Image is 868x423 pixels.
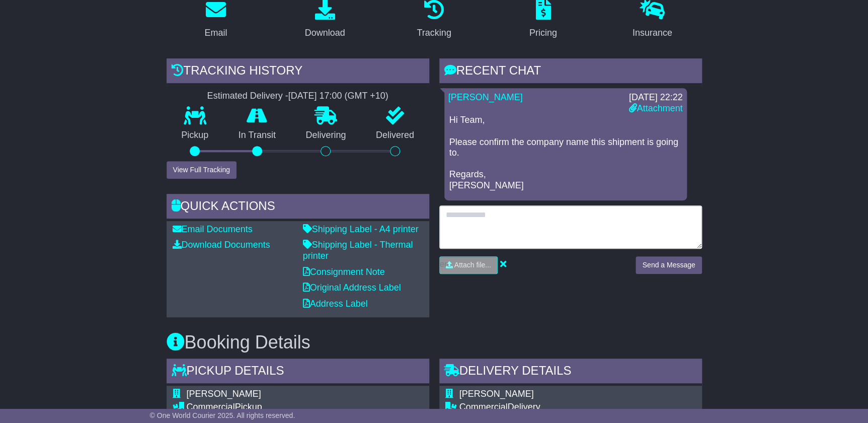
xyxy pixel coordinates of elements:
div: Download [305,26,345,40]
a: [PERSON_NAME] [448,92,523,102]
span: Commercial [187,402,235,412]
div: [DATE] 22:22 [628,92,682,103]
span: Commercial [459,402,508,412]
span: © One World Courier 2025. All rights reserved. [150,411,295,419]
a: Shipping Label - A4 printer [303,224,419,234]
div: Pickup [187,402,374,413]
span: [PERSON_NAME] [459,389,534,399]
p: Hi Team, Please confirm the company name this shipment is going to. Regards, [PERSON_NAME] [449,115,682,191]
a: Attachment [628,103,682,113]
div: RECENT CHAT [439,58,702,86]
button: Send a Message [636,256,701,274]
div: Delivery Details [439,359,702,386]
a: Email Documents [173,224,253,234]
a: Address Label [303,299,368,309]
p: Pickup [167,130,224,141]
span: [PERSON_NAME] [187,389,261,399]
p: Delivered [361,130,429,141]
h3: Booking Details [167,332,702,352]
div: Tracking history [167,58,429,86]
p: Delivering [291,130,361,141]
div: Email [204,26,227,40]
div: [DATE] 17:00 (GMT +10) [288,91,388,102]
div: Delivery [459,402,623,413]
div: Estimated Delivery - [167,91,429,102]
div: Insurance [633,26,672,40]
div: Quick Actions [167,194,429,221]
a: Consignment Note [303,267,385,277]
div: Tracking [417,26,451,40]
p: In Transit [223,130,291,141]
a: Original Address Label [303,283,401,293]
a: Shipping Label - Thermal printer [303,240,413,261]
button: View Full Tracking [167,161,236,179]
div: Pricing [529,26,557,40]
a: Download Documents [173,240,270,250]
div: Pickup Details [167,359,429,386]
